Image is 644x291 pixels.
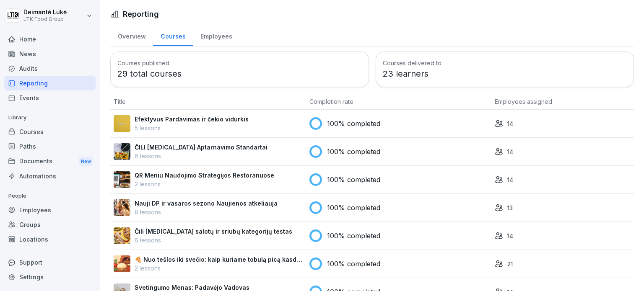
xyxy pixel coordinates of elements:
[4,46,96,61] a: News
[4,76,96,90] a: Reporting
[4,139,96,154] a: Paths
[507,175,513,184] p: 14
[4,61,96,76] a: Audits
[4,203,96,217] a: Employees
[4,169,96,183] a: Automations
[23,9,67,16] p: Deimantė Lukė
[327,118,380,129] p: 100% completed
[135,115,249,124] p: Efektyvus Pardavimas ir čekio vidurkis
[117,59,362,67] h3: Courses published
[135,199,278,208] p: Nauji DP ir vasaros sezono Naujienos atkeliauja
[114,115,130,132] img: i32ivo17vr8ipzoc40eewowb.png
[327,203,380,213] p: 100% completed
[123,8,159,20] h1: Reporting
[110,25,153,46] a: Overview
[507,203,513,212] p: 13
[495,98,552,105] span: Employees assigned
[135,171,274,180] p: QR Meniu Naudojimo Strategijos Restoranuose
[507,260,513,268] p: 21
[383,67,627,80] p: 23 learners
[135,152,267,160] p: 6 lessons
[4,111,96,124] p: Library
[4,232,96,247] a: Locations
[135,236,292,245] p: 6 lessons
[4,90,96,105] a: Events
[4,154,96,169] a: DocumentsNew
[4,255,96,270] div: Support
[135,208,278,216] p: 8 lessons
[114,199,130,216] img: u49ee7h6de0efkuueawfgupt.png
[507,147,513,156] p: 14
[114,98,126,105] span: Title
[383,59,627,67] h3: Courses delivered to
[23,16,67,22] p: LTK Food Group
[327,259,380,269] p: 100% completed
[79,157,93,166] div: New
[4,124,96,139] a: Courses
[507,232,513,240] p: 14
[327,175,380,185] p: 100% completed
[114,143,130,160] img: dej6gjdqwpq2b0keal1yif6b.png
[135,180,274,188] p: 2 lessons
[4,154,96,169] div: Documents
[4,189,96,203] p: People
[153,25,193,46] a: Courses
[114,255,130,272] img: fm2xlnd4abxcjct7hdb1279s.png
[4,32,96,46] a: Home
[327,147,380,157] p: 100% completed
[306,94,491,110] th: Completion rate
[135,143,267,152] p: ČILI [MEDICAL_DATA] Aptarnavimo Standartai
[135,124,249,132] p: 5 lessons
[117,67,362,80] p: 29 total courses
[135,227,292,236] p: Čili [MEDICAL_DATA] salotų ir sriubų kategorijų testas
[327,231,380,241] p: 100% completed
[4,270,96,284] a: Settings
[507,119,513,128] p: 14
[135,255,303,264] p: 🍕 Nuo tešlos iki svečio: kaip kuriame tobulą picą kasdien
[193,25,239,46] a: Employees
[114,227,130,244] img: r6wzbpj60dgtzxj6tcfj9nqf.png
[114,171,130,188] img: zldzehtp7ktap1mwmoqmhhoz.png
[4,217,96,232] a: Groups
[135,264,303,273] p: 2 lessons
